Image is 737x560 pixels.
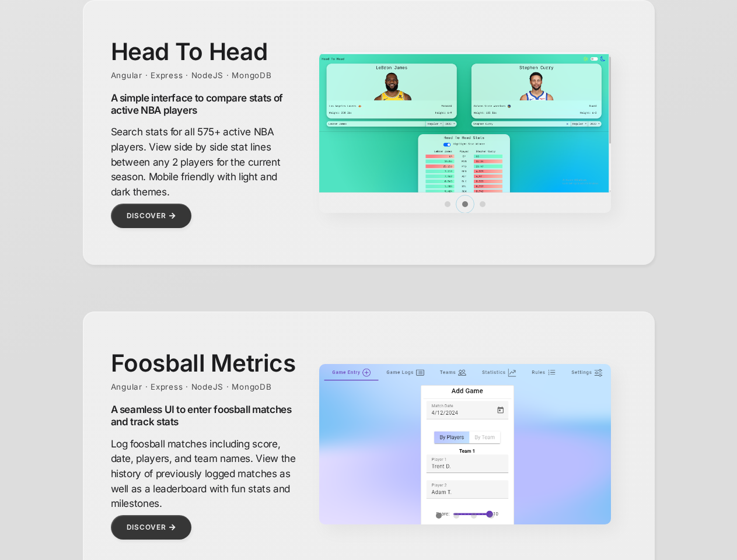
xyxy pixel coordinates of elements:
img: 1.png [319,52,611,192]
button: Item 0 [430,507,448,524]
h1: Foosball Metrics [111,349,298,377]
a: Discover [111,204,192,228]
button: Item 2 [465,507,483,524]
button: Item 2 [474,195,491,213]
button: Item 1 [448,507,465,524]
button: Item 0 [439,195,456,213]
p: Search stats for all 575+ active NBA players. View side by side stat lines between any 2 players ... [111,124,298,199]
h2: A seamless UI to enter foosball matches and track stats [111,403,298,428]
button: Item 1 [456,195,474,213]
a: Discover [111,515,192,540]
div: Angular · Express · NodeJS · MongoDB [111,382,298,391]
div: Angular · Express · NodeJS · MongoDB [111,71,298,80]
h1: Head To Head [111,37,298,66]
h2: A simple interface to compare stats of active NBA players [111,92,298,116]
button: Item 3 [483,507,500,524]
p: Log foosball matches including score, date, players, and team names. View the history of previous... [111,436,298,511]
